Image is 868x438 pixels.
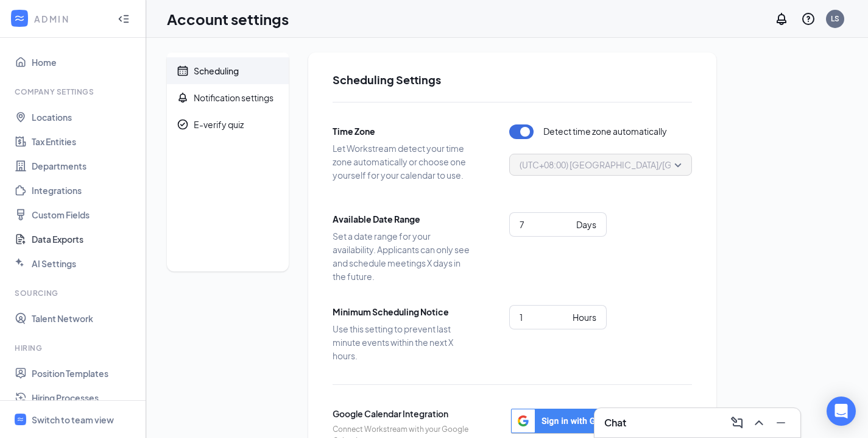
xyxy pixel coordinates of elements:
[34,13,107,25] div: ADMIN
[752,415,766,430] svg: ChevronUp
[167,57,289,84] a: CalendarScheduling
[576,218,596,231] div: Days
[333,142,473,182] span: Let Workstream detect your time zone automatically or choose one yourself for your calendar to use.
[16,415,24,423] svg: WorkstreamLogo
[831,13,839,24] div: LS
[727,413,747,433] button: ComposeMessage
[194,118,244,131] div: E-verify quiz
[333,407,473,420] span: Google Calendar Integration
[32,178,136,203] a: Integrations
[32,154,136,178] a: Departments
[32,50,136,74] a: Home
[177,92,189,104] svg: Bell
[15,87,133,97] div: Company Settings
[333,72,692,87] h2: Scheduling Settings
[118,13,130,25] svg: Collapse
[333,322,473,362] span: Use this setting to prevent last minute events within the next X hours.
[194,92,273,104] div: Notification settings
[167,111,289,138] a: CheckmarkCircleE-verify quiz
[730,415,744,430] svg: ComposeMessage
[573,311,596,324] div: Hours
[333,212,473,226] span: Available Date Range
[520,156,817,174] span: (UTC+08:00) [GEOGRAPHIC_DATA]/[GEOGRAPHIC_DATA] - Philippine Time
[32,414,114,426] div: Switch to team view
[771,413,791,433] button: Minimize
[333,305,473,318] span: Minimum Scheduling Notice
[32,129,136,154] a: Tax Entities
[13,12,26,24] svg: WorkstreamLogo
[774,415,788,430] svg: Minimize
[32,203,136,227] a: Custom Fields
[333,124,473,138] span: Time Zone
[333,229,473,283] span: Set a date range for your availability. Applicants can only see and schedule meetings X days in t...
[32,386,136,410] a: Hiring Processes
[32,105,136,129] a: Locations
[167,84,289,111] a: BellNotification settings
[801,12,816,26] svg: QuestionInfo
[543,124,667,139] span: Detect time zone automatically
[177,118,189,131] svg: CheckmarkCircle
[167,9,289,29] h1: Account settings
[749,413,769,433] button: ChevronUp
[194,65,239,77] div: Scheduling
[827,397,856,426] div: Open Intercom Messenger
[32,306,136,331] a: Talent Network
[15,343,133,353] div: Hiring
[32,227,136,251] a: Data Exports
[15,288,133,298] div: Sourcing
[774,12,789,26] svg: Notifications
[32,251,136,276] a: AI Settings
[32,361,136,386] a: Position Templates
[604,416,626,429] h3: Chat
[177,65,189,77] svg: Calendar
